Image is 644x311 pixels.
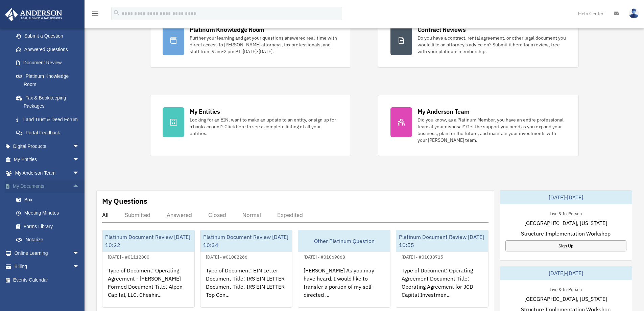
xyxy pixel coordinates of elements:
a: Box [9,193,90,206]
div: All [102,212,109,218]
a: Platinum Document Review [DATE] 10:22[DATE] - #01112800Type of Document: Operating Agreement - [P... [102,230,195,308]
div: Platinum Document Review [DATE] 10:22 [102,230,194,252]
div: Platinum Document Review [DATE] 10:55 [396,230,488,252]
a: Tax & Bookkeeping Packages [9,91,90,113]
a: Digital Productsarrow_drop_down [5,139,90,153]
div: Live & In-Person [544,285,587,292]
div: Other Platinum Question [298,230,390,252]
a: Forms Library [9,220,90,233]
a: My Anderson Teamarrow_drop_down [5,166,90,180]
a: Document Review [9,56,90,70]
div: Submitted [125,212,150,218]
div: [DATE] - #01038715 [396,253,449,260]
span: arrow_drop_up [73,180,86,194]
div: Platinum Knowledge Room [190,25,265,34]
a: Submit a Question [9,29,90,43]
a: Platinum Knowledge Room Further your learning and get your questions answered real-time with dire... [150,13,351,68]
a: My Entities Looking for an EIN, want to make an update to an entity, or sign up for a bank accoun... [150,95,351,156]
i: search [113,9,120,17]
a: Contract Reviews Do you have a contract, rental agreement, or other legal document you would like... [378,13,579,68]
span: arrow_drop_down [73,260,86,274]
span: Structure Implementation Workshop [521,229,611,238]
i: menu [91,9,99,18]
span: arrow_drop_down [73,166,86,180]
a: My Entitiesarrow_drop_down [5,153,90,166]
div: Platinum Document Review [DATE] 10:34 [200,230,292,252]
a: My Anderson Team Did you know, as a Platinum Member, you have an entire professional team at your... [378,95,579,156]
a: Portal Feedback [9,126,90,140]
div: Do you have a contract, rental agreement, or other legal document you would like an attorney's ad... [418,35,566,55]
img: Anderson Advisors Platinum Portal [3,8,64,21]
div: Contract Reviews [418,25,466,34]
img: User Pic [629,8,639,18]
div: Expedited [277,212,303,218]
div: My Entities [190,107,220,116]
a: Meeting Minutes [9,206,90,220]
div: Normal [242,212,261,218]
a: Sign Up [505,240,626,251]
div: [DATE]-[DATE] [500,266,632,280]
a: Platinum Document Review [DATE] 10:34[DATE] - #01082266Type of Document: EIN Letter Document Titl... [200,230,293,308]
span: [GEOGRAPHIC_DATA], [US_STATE] [524,219,607,227]
div: [DATE] - #01082266 [200,253,253,260]
div: My Anderson Team [418,107,470,116]
div: Live & In-Person [544,209,587,217]
a: Billingarrow_drop_down [5,260,90,273]
div: Answered [167,212,192,218]
a: My Documentsarrow_drop_up [5,180,90,193]
div: [DATE] - #01069868 [298,253,351,260]
a: Answered Questions [9,43,90,56]
span: arrow_drop_down [73,153,86,167]
a: Events Calendar [5,273,90,287]
div: [DATE]-[DATE] [500,191,632,204]
div: Looking for an EIN, want to make an update to an entity, or sign up for a bank account? Click her... [190,116,338,137]
a: Other Platinum Question[DATE] - #01069868[PERSON_NAME] As you may have heard, I would like to tra... [298,230,390,308]
div: Closed [208,212,226,218]
span: arrow_drop_down [73,246,86,260]
div: Did you know, as a Platinum Member, you have an entire professional team at your disposal? Get th... [418,116,566,143]
a: Platinum Knowledge Room [9,69,90,91]
a: Notarize [9,233,90,247]
a: Land Trust & Deed Forum [9,113,90,126]
div: My Questions [102,196,147,206]
span: arrow_drop_down [73,139,86,153]
div: [DATE] - #01112800 [102,253,155,260]
a: menu [91,12,99,18]
div: Further your learning and get your questions answered real-time with direct access to [PERSON_NAM... [190,35,338,55]
a: Platinum Document Review [DATE] 10:55[DATE] - #01038715Type of Document: Operating Agreement Docu... [396,230,488,308]
span: [GEOGRAPHIC_DATA], [US_STATE] [524,295,607,303]
a: Online Learningarrow_drop_down [5,246,90,260]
